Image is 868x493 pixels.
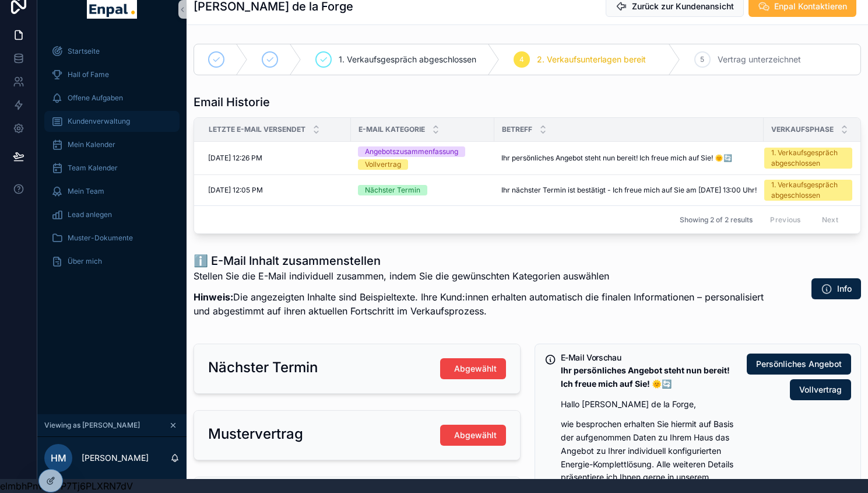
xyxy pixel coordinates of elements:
span: Muster-Dokumente [68,233,133,243]
div: 1. Verkaufsgespräch abgeschlossen [771,148,845,169]
a: Kundenverwaltung [44,111,180,132]
p: Die angezeigten Inhalte sind Beispieltexte. Ihre Kund:innen erhalten automatisch die finalen Info... [194,290,774,318]
span: Team Kalender [68,163,118,173]
span: [DATE] 12:05 PM [208,186,263,195]
h2: Mustervertrag [208,425,303,443]
span: Enpal Kontaktieren [774,1,847,12]
span: Startseite [68,47,100,56]
a: Hall of Fame [44,64,180,85]
span: E-Mail Kategorie [359,125,425,134]
span: Mein Kalender [68,140,115,149]
span: Abgewählt [454,363,497,375]
span: Mein Team [68,187,104,196]
span: 1. Verkaufsgespräch abgeschlossen [339,54,476,65]
strong: Ihr persönliches Angebot steht nun bereit! Ich freue mich auf Sie! 🌞🔄 [561,365,730,389]
span: Showing 2 of 2 results [680,215,753,225]
span: Lead anlegen [68,210,112,219]
span: Vertrag unterzeichnet [718,54,801,65]
p: Stellen Sie die E-Mail individuell zusammen, indem Sie die gewünschten Kategorien auswählen [194,269,774,283]
span: Offene Aufgaben [68,93,123,103]
button: Info [811,278,861,299]
h5: E-Mail Vorschau [561,354,738,362]
a: Mein Team [44,181,180,202]
span: Abgewählt [454,429,497,441]
span: 4 [519,55,524,64]
span: Info [837,283,852,295]
span: Über mich [68,257,102,266]
a: Lead anlegen [44,204,180,225]
span: HM [51,451,66,465]
div: Nächster Termin [365,185,420,195]
button: Persönliches Angebot [747,354,851,375]
div: Vollvertrag [365,159,401,170]
span: [DATE] 12:26 PM [208,153,262,163]
span: Letzte E-Mail versendet [209,125,305,134]
div: scrollable content [37,33,187,287]
a: Team Kalender [44,158,180,179]
span: Ihr nächster Termin ist bestätigt - Ich freue mich auf Sie am [DATE] 13:00 Uhr! [501,186,757,195]
h1: ℹ️ E-Mail Inhalt zusammenstellen [194,253,774,269]
h2: Nächster Termin [208,358,318,377]
a: Muster-Dokumente [44,228,180,249]
span: Kundenverwaltung [68,117,130,126]
button: Abgewählt [440,358,506,379]
span: Verkaufsphase [771,125,834,134]
div: Angebotszusammenfassung [365,146,458,157]
span: Vollvertrag [799,384,842,396]
button: Vollvertrag [790,379,851,400]
span: Betreff [502,125,532,134]
h1: Email Historie [194,94,270,110]
button: Abgewählt [440,425,506,446]
span: 2. Verkaufsunterlagen bereit [537,54,646,65]
a: Startseite [44,41,180,62]
a: Mein Kalender [44,134,180,155]
span: Zurück zur Kundenansicht [632,1,734,12]
span: Persönliches Angebot [756,358,842,370]
p: [PERSON_NAME] [82,452,149,464]
div: 1. Verkaufsgespräch abgeschlossen [771,180,845,201]
span: 5 [700,55,704,64]
a: Offene Aufgaben [44,88,180,109]
span: Viewing as [PERSON_NAME] [44,421,140,430]
p: Hallo [PERSON_NAME] de la Forge, [561,398,738,411]
a: Über mich [44,251,180,272]
span: Hall of Fame [68,70,109,79]
strong: Hinweis: [194,291,233,303]
span: Ihr persönliches Angebot steht nun bereit! Ich freue mich auf Sie! 🌞🔄 [501,153,732,163]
